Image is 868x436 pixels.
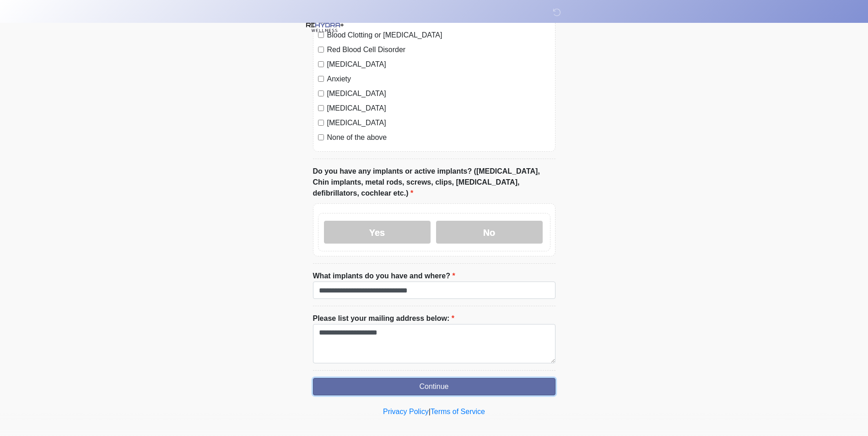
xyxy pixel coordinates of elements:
[318,105,324,111] input: [MEDICAL_DATA]
[429,408,431,415] a: |
[383,408,429,415] a: Privacy Policy
[313,166,555,199] label: Do you have any implants or active implants? ([MEDICAL_DATA], Chin implants, metal rods, screws, ...
[324,221,431,244] label: Yes
[327,117,550,128] label: [MEDICAL_DATA]
[318,120,324,126] input: [MEDICAL_DATA]
[327,88,550,99] label: [MEDICAL_DATA]
[327,103,550,114] label: [MEDICAL_DATA]
[327,59,550,70] label: [MEDICAL_DATA]
[304,7,345,48] img: REHYDRA+ Wellness Logo
[313,378,555,395] button: Continue
[318,76,324,82] input: Anxiety
[318,61,324,67] input: [MEDICAL_DATA]
[313,271,455,282] label: What implants do you have and where?
[431,408,485,415] a: Terms of Service
[436,221,543,244] label: No
[318,134,324,140] input: None of the above
[318,90,324,96] input: [MEDICAL_DATA]
[313,313,454,324] label: Please list your mailing address below:
[327,132,550,143] label: None of the above
[327,74,550,85] label: Anxiety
